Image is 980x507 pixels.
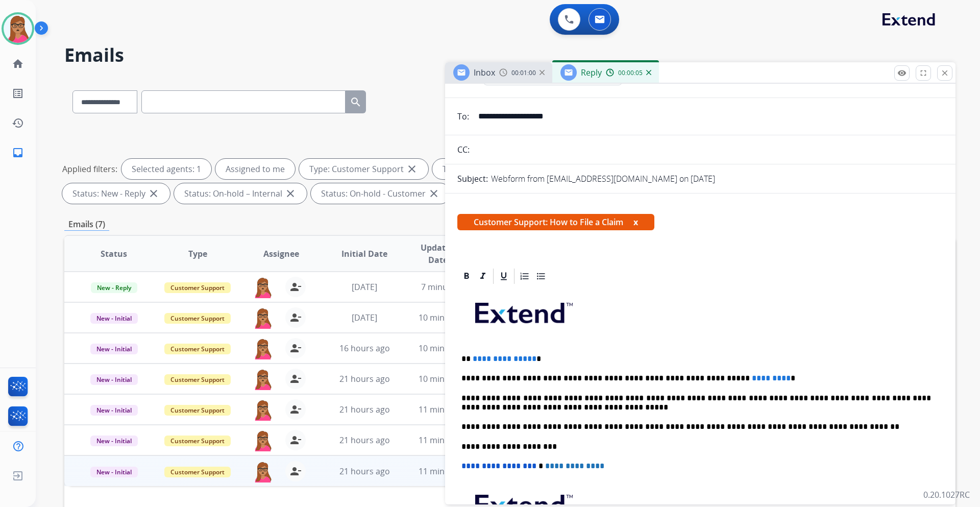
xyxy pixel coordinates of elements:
[90,405,138,416] span: New - Initial
[164,282,231,293] span: Customer Support
[215,159,295,179] div: Assigned to me
[90,374,138,385] span: New - Initial
[633,216,638,228] button: x
[311,183,450,204] div: Status: On-hold - Customer
[289,342,302,354] mat-icon: person_remove
[4,14,32,43] img: avatar
[12,58,24,70] mat-icon: home
[457,214,654,230] span: Customer Support: How to File a Claim
[299,159,428,179] div: Type: Customer Support
[91,282,137,293] span: New - Reply
[164,405,231,416] span: Customer Support
[339,466,390,477] span: 21 hours ago
[289,434,302,446] mat-icon: person_remove
[164,344,231,354] span: Customer Support
[517,269,532,284] div: Ordered List
[62,163,117,175] p: Applied filters:
[101,248,127,260] span: Status
[406,163,418,175] mat-icon: close
[352,312,377,323] span: [DATE]
[164,436,231,446] span: Customer Support
[432,159,566,179] div: Type: Shipping Protection
[64,218,109,231] p: Emails (7)
[289,465,302,477] mat-icon: person_remove
[491,173,715,185] p: Webform from [EMAIL_ADDRESS][DOMAIN_NAME] on [DATE]
[341,248,387,260] span: Initial Date
[474,67,495,78] span: Inbox
[618,69,643,77] span: 00:00:05
[253,369,273,390] img: agent-avatar
[475,269,491,284] div: Italic
[428,187,440,200] mat-icon: close
[121,159,211,179] div: Selected agents: 1
[415,242,461,266] span: Updated Date
[284,187,297,200] mat-icon: close
[352,281,377,293] span: [DATE]
[64,45,955,65] h2: Emails
[289,403,302,416] mat-icon: person_remove
[164,374,231,385] span: Customer Support
[12,87,24,100] mat-icon: list_alt
[459,269,474,284] div: Bold
[253,307,273,329] img: agent-avatar
[419,466,478,477] span: 11 minutes ago
[923,489,970,501] p: 0.20.1027RC
[164,467,231,477] span: Customer Support
[897,68,906,78] mat-icon: remove_red_eye
[419,343,478,354] span: 10 minutes ago
[339,373,390,384] span: 21 hours ago
[188,248,207,260] span: Type
[12,117,24,129] mat-icon: history
[253,430,273,451] img: agent-avatar
[164,313,231,324] span: Customer Support
[263,248,299,260] span: Assignee
[457,110,469,123] p: To:
[90,467,138,477] span: New - Initial
[419,434,478,446] span: 11 minutes ago
[419,404,478,415] span: 11 minutes ago
[419,373,478,384] span: 10 minutes ago
[90,313,138,324] span: New - Initial
[289,281,302,293] mat-icon: person_remove
[350,96,362,108] mat-icon: search
[339,343,390,354] span: 16 hours ago
[253,277,273,298] img: agent-avatar
[496,269,511,284] div: Underline
[174,183,307,204] div: Status: On-hold – Internal
[339,434,390,446] span: 21 hours ago
[253,338,273,359] img: agent-avatar
[919,68,928,78] mat-icon: fullscreen
[581,67,602,78] span: Reply
[419,312,478,323] span: 10 minutes ago
[253,461,273,482] img: agent-avatar
[457,143,470,156] p: CC:
[289,373,302,385] mat-icon: person_remove
[533,269,549,284] div: Bullet List
[457,173,488,185] p: Subject:
[12,147,24,159] mat-icon: inbox
[90,436,138,446] span: New - Initial
[253,399,273,421] img: agent-avatar
[511,69,536,77] span: 00:01:00
[289,311,302,324] mat-icon: person_remove
[148,187,160,200] mat-icon: close
[421,281,476,293] span: 7 minutes ago
[62,183,170,204] div: Status: New - Reply
[90,344,138,354] span: New - Initial
[940,68,949,78] mat-icon: close
[339,404,390,415] span: 21 hours ago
